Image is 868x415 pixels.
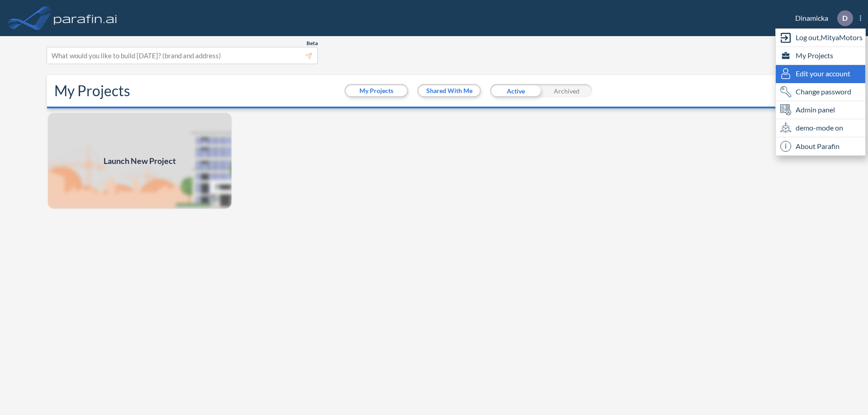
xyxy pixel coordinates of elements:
[307,40,318,47] span: Beta
[490,84,541,98] div: Active
[776,101,865,119] div: Admin panel
[346,85,407,96] button: My Projects
[47,112,232,210] a: Launch New Project
[776,137,865,155] div: About Parafin
[782,10,861,26] div: Dinamicka
[776,65,865,83] div: Edit user
[776,119,865,137] div: demo-mode on
[52,9,119,27] img: logo
[780,141,791,152] span: i
[842,14,848,22] p: D
[796,141,840,152] span: About Parafin
[796,104,835,115] span: Admin panel
[541,84,592,98] div: Archived
[796,68,850,79] span: Edit your account
[796,122,843,133] span: demo-mode on
[54,82,130,99] h2: My Projects
[796,32,863,43] span: Log out, MityaMotors
[419,85,480,96] button: Shared With Me
[776,83,865,101] div: Change password
[796,50,833,61] span: My Projects
[47,112,232,210] img: add
[796,86,851,97] span: Change password
[776,29,865,47] div: Log out
[776,47,865,65] div: My Projects
[104,155,176,167] span: Launch New Project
